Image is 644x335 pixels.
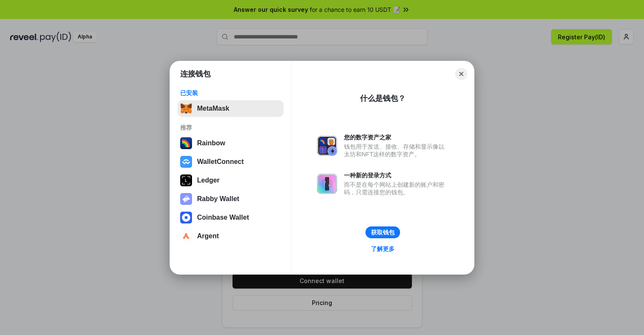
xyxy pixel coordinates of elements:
img: svg+xml,%3Csvg%20xmlns%3D%22http%3A%2F%2Fwww.w3.org%2F2000%2Fsvg%22%20fill%3D%22none%22%20viewBox... [317,136,337,156]
img: svg+xml,%3Csvg%20width%3D%2228%22%20height%3D%2228%22%20viewBox%3D%220%200%2028%2028%22%20fill%3D... [180,156,192,168]
div: 而不是在每个网站上创建新的账户和密码，只需连接您的钱包。 [344,181,449,196]
a: 了解更多 [366,243,400,254]
button: 获取钱包 [365,226,400,238]
div: 钱包用于发送、接收、存储和显示像以太坊和NFT这样的数字资产。 [344,143,449,158]
div: 什么是钱包？ [360,93,406,103]
div: 已安装 [180,89,281,97]
div: Argent [197,232,219,240]
div: Coinbase Wallet [197,214,249,221]
div: Rabby Wallet [197,195,239,203]
button: Ledger [178,172,284,189]
div: WalletConnect [197,158,244,166]
button: Rabby Wallet [178,191,284,207]
button: Coinbase Wallet [178,209,284,226]
div: MetaMask [197,105,229,112]
img: svg+xml,%3Csvg%20width%3D%22120%22%20height%3D%22120%22%20viewBox%3D%220%200%20120%20120%22%20fil... [180,137,192,149]
div: 您的数字资产之家 [344,133,449,141]
img: svg+xml,%3Csvg%20width%3D%2228%22%20height%3D%2228%22%20viewBox%3D%220%200%2028%2028%22%20fill%3D... [180,212,192,223]
div: 获取钱包 [371,229,395,236]
div: 了解更多 [371,245,395,253]
div: Ledger [197,177,219,184]
button: Rainbow [178,135,284,152]
button: WalletConnect [178,153,284,170]
img: svg+xml,%3Csvg%20xmlns%3D%22http%3A%2F%2Fwww.w3.org%2F2000%2Fsvg%22%20width%3D%2228%22%20height%3... [180,174,192,186]
img: svg+xml,%3Csvg%20xmlns%3D%22http%3A%2F%2Fwww.w3.org%2F2000%2Fsvg%22%20fill%3D%22none%22%20viewBox... [317,174,337,194]
div: 一种新的登录方式 [344,172,449,179]
h1: 连接钱包 [180,69,211,79]
button: MetaMask [178,100,284,117]
img: svg+xml,%3Csvg%20xmlns%3D%22http%3A%2F%2Fwww.w3.org%2F2000%2Fsvg%22%20fill%3D%22none%22%20viewBox... [180,193,192,205]
img: svg+xml,%3Csvg%20fill%3D%22none%22%20height%3D%2233%22%20viewBox%3D%220%200%2035%2033%22%20width%... [180,103,192,114]
button: Close [455,68,467,80]
button: Argent [178,228,284,245]
div: Rainbow [197,139,225,147]
img: svg+xml,%3Csvg%20width%3D%2228%22%20height%3D%2228%22%20viewBox%3D%220%200%2028%2028%22%20fill%3D... [180,230,192,242]
div: 推荐 [180,124,281,131]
